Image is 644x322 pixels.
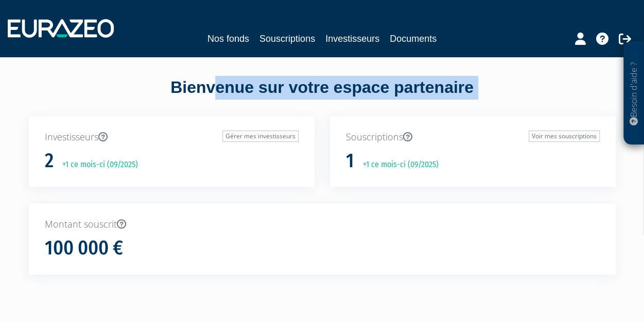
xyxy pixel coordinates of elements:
[390,31,437,46] a: Documents
[45,218,600,231] p: Montant souscrit
[628,47,640,140] p: Besoin d'aide ?
[21,76,623,116] div: Bienvenue sur votre espace partenaire
[222,131,299,142] a: Gérer mes investisseurs
[346,150,354,172] h1: 1
[325,31,379,46] a: Investisseurs
[356,159,439,171] p: +1 ce mois-ci (09/2025)
[8,19,114,38] img: 1732889491-logotype_eurazeo_blanc_rvb.png
[55,159,138,171] p: +1 ce mois-ci (09/2025)
[346,131,600,144] p: Souscriptions
[45,150,54,172] h1: 2
[45,237,123,259] h1: 100 000 €
[259,31,315,46] a: Souscriptions
[45,131,299,144] p: Investisseurs
[207,31,249,46] a: Nos fonds
[529,131,600,142] a: Voir mes souscriptions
